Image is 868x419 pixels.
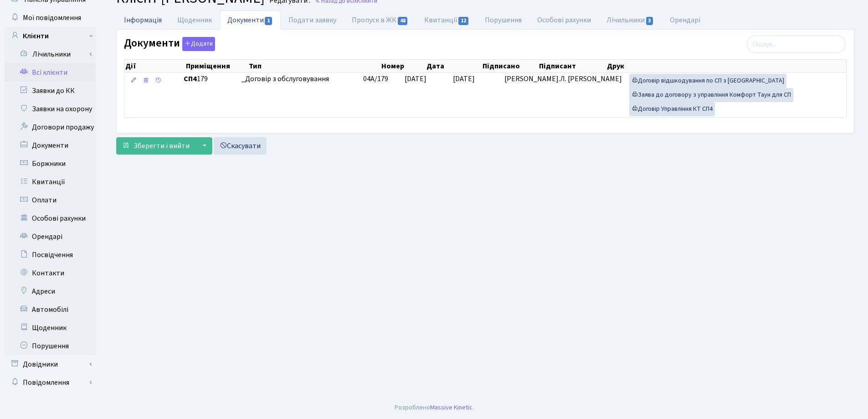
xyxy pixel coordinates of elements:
[184,74,234,84] span: 179
[629,102,715,116] a: Договір Управління КТ СП4
[23,13,81,23] span: Мої повідомлення
[5,9,96,27] a: Мої повідомлення
[482,60,538,72] th: Підписано
[5,155,96,173] a: Боржники
[5,337,96,355] a: Порушення
[529,10,599,30] a: Особові рахунки
[10,45,96,63] a: Лічильники
[185,60,248,72] th: Приміщення
[405,74,426,84] span: [DATE]
[182,37,215,51] button: Документи
[629,74,786,88] a: Договір відшкодування по СП з [GEOGRAPHIC_DATA]
[380,60,426,72] th: Номер
[430,403,473,412] a: Massive Kinetic
[398,17,408,25] span: 48
[5,282,96,300] a: Адреси
[184,74,197,84] b: СП4
[124,37,215,51] label: Документи
[646,17,653,25] span: 3
[5,63,96,82] a: Всі клієнти
[538,60,606,72] th: Підписант
[458,17,468,25] span: 12
[395,403,474,413] div: Розроблено .
[5,373,96,392] a: Повідомлення
[662,10,708,30] a: Орендарі
[344,10,416,30] a: Пропуск в ЖК
[747,36,846,53] input: Пошук...
[124,60,185,72] th: Дії
[180,36,215,52] a: Додати
[5,118,96,136] a: Договори продажу
[265,17,272,25] span: 1
[453,74,475,84] span: [DATE]
[5,264,96,282] a: Контакти
[220,10,281,30] a: Документи
[5,173,96,191] a: Квитанції
[599,10,662,30] a: Лічильники
[416,10,477,30] a: Квитанції
[5,82,96,100] a: Заявки до КК
[5,100,96,118] a: Заявки на охорону
[5,246,96,264] a: Посвідчення
[5,355,96,373] a: Довідники
[214,137,267,155] a: Скасувати
[477,10,529,30] a: Порушення
[5,27,96,45] a: Клієнти
[5,136,96,155] a: Документи
[116,10,169,29] a: Інформація
[248,60,380,72] th: Тип
[5,319,96,337] a: Щоденник
[5,300,96,319] a: Автомобілі
[5,209,96,228] a: Особові рахунки
[504,74,622,84] span: [PERSON_NAME].Л. [PERSON_NAME]
[5,228,96,246] a: Орендарі
[5,191,96,209] a: Оплати
[169,10,220,30] a: Щоденник
[426,60,482,72] th: Дата
[606,60,846,72] th: Друк
[134,141,190,151] span: Зберегти і вийти
[241,74,356,84] span: _Договір з обслуговування
[116,137,195,155] button: Зберегти і вийти
[363,74,388,84] span: 04А/179
[629,88,793,102] a: Заява до договору з управління Комфорт Таун для СП
[281,10,344,30] a: Подати заявку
